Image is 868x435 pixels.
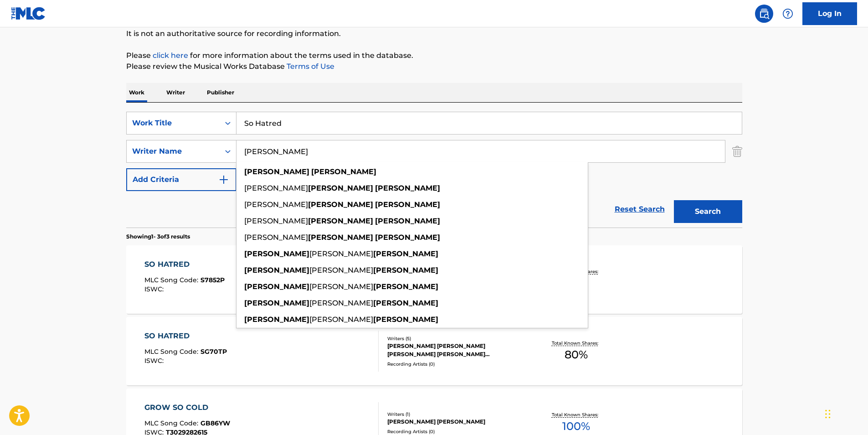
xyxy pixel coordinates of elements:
strong: [PERSON_NAME] [373,299,438,307]
p: Work [126,83,147,102]
strong: [PERSON_NAME] [373,315,438,324]
p: Please for more information about the terms used in the database. [126,50,742,61]
p: Writer [164,83,188,102]
strong: [PERSON_NAME] [311,167,376,176]
img: Delete Criterion [732,140,742,163]
strong: [PERSON_NAME] [375,184,440,192]
strong: [PERSON_NAME] [375,233,440,242]
span: MLC Song Code : [144,419,200,427]
a: Log In [802,2,857,25]
a: click here [153,51,188,60]
strong: [PERSON_NAME] [308,200,373,209]
span: ISWC : [144,357,166,365]
span: MLC Song Code : [144,347,200,356]
span: [PERSON_NAME] [244,217,308,225]
a: Public Search [755,5,773,23]
iframe: Chat Widget [822,391,868,435]
div: SO HATRED [144,331,227,342]
span: ISWC : [144,285,166,293]
strong: [PERSON_NAME] [375,217,440,225]
p: Total Known Shares: [552,411,601,418]
span: [PERSON_NAME] [244,200,308,209]
p: Total Known Shares: [552,340,601,347]
strong: [PERSON_NAME] [308,217,373,225]
p: Publisher [204,83,237,102]
a: Reset Search [610,199,669,219]
div: [PERSON_NAME] [PERSON_NAME] [387,418,525,426]
img: help [782,8,793,19]
span: [PERSON_NAME] [309,299,373,307]
span: MLC Song Code : [144,276,200,284]
p: It is not an authoritative source for recording information. [126,28,742,39]
div: Writer Name [132,146,214,157]
strong: [PERSON_NAME] [373,266,438,274]
span: [PERSON_NAME] [309,249,373,258]
strong: [PERSON_NAME] [308,233,373,242]
div: [PERSON_NAME] [PERSON_NAME] [PERSON_NAME] [PERSON_NAME] [PERSON_NAME], [PERSON_NAME] [PERSON_NAME... [387,342,525,358]
div: Work Title [132,118,214,129]
span: 100 % [562,418,590,435]
span: [PERSON_NAME] [244,233,308,242]
a: Terms of Use [285,62,334,71]
strong: [PERSON_NAME] [244,167,309,176]
span: [PERSON_NAME] [309,315,373,324]
span: SG70TP [200,347,227,356]
a: SO HATREDMLC Song Code:S7852PISWC:Writers (8)[PERSON_NAME], [PERSON_NAME], [PERSON_NAME], [PERSON... [126,245,742,314]
img: 9d2ae6d4665cec9f34b9.svg [218,174,229,185]
button: Add Criteria [126,168,236,191]
strong: [PERSON_NAME] [375,200,440,209]
form: Search Form [126,112,742,228]
span: [PERSON_NAME] [309,282,373,291]
p: Showing 1 - 3 of 3 results [126,233,190,241]
div: Recording Artists ( 0 ) [387,361,525,368]
img: search [759,8,770,19]
strong: [PERSON_NAME] [373,249,438,258]
strong: [PERSON_NAME] [244,299,309,307]
div: Help [779,5,797,23]
strong: [PERSON_NAME] [308,184,373,192]
span: [PERSON_NAME] [309,266,373,274]
span: S7852P [200,276,225,284]
span: GB86YW [200,419,230,427]
div: Drag [825,400,831,428]
div: Recording Artists ( 0 ) [387,428,525,435]
a: SO HATREDMLC Song Code:SG70TPISWC:Writers (5)[PERSON_NAME] [PERSON_NAME] [PERSON_NAME] [PERSON_NA... [126,317,742,385]
div: Writers ( 5 ) [387,335,525,342]
div: Writers ( 1 ) [387,411,525,418]
span: 80 % [565,347,588,363]
strong: [PERSON_NAME] [244,266,309,274]
p: Please review the Musical Works Database [126,61,742,72]
span: [PERSON_NAME] [244,184,308,192]
strong: [PERSON_NAME] [244,249,309,258]
strong: [PERSON_NAME] [373,282,438,291]
img: MLC Logo [11,7,46,20]
strong: [PERSON_NAME] [244,282,309,291]
button: Search [674,200,742,223]
div: GROW SO COLD [144,402,230,413]
div: SO HATRED [144,259,225,270]
strong: [PERSON_NAME] [244,315,309,324]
